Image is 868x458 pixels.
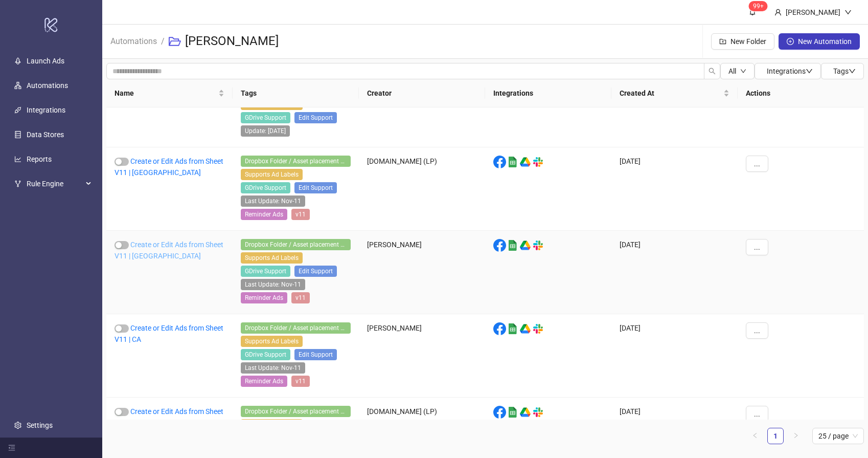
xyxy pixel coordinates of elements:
[611,314,738,398] div: [DATE]
[719,38,726,45] span: folder-add
[27,81,68,90] a: Automations
[844,9,852,16] span: down
[485,79,611,107] th: Integrations
[709,68,716,75] span: search
[241,125,290,137] span: Update: 21-10-2024
[115,157,223,177] a: Create or Edit Ads from Sheet V11 | [GEOGRAPHIC_DATA]
[788,428,804,444] button: right
[241,322,351,334] span: Dropbox Folder / Asset placement detection
[806,68,813,75] span: down
[747,428,763,444] li: Previous Page
[27,57,64,65] a: Launch Ads
[27,173,83,194] span: Rule Engine
[738,79,864,107] th: Actions
[241,406,351,417] span: Dropbox Folder / Asset placement detection
[611,147,738,231] div: [DATE]
[241,252,303,264] span: Supports Ad Labels
[291,209,310,220] span: v11
[241,156,351,167] span: Dropbox Folder / Asset placement detection
[787,38,794,45] span: plus-circle
[728,67,736,75] span: All
[746,239,768,255] button: ...
[115,88,216,99] span: Name
[849,68,856,75] span: down
[755,63,821,79] button: Integrationsdown
[788,428,804,444] li: Next Page
[812,428,864,444] div: Page Size
[115,407,223,427] a: Create or Edit Ads from Sheet V11 | AUNZ
[27,106,65,114] a: Integrations
[711,33,774,50] button: New Folder
[611,79,738,107] th: Created At
[720,63,755,79] button: Alldown
[746,406,768,422] button: ...
[740,68,746,74] span: down
[359,79,485,107] th: Creator
[294,349,337,360] span: Edit Support
[241,419,303,430] span: Supports Ad Labels
[27,130,64,139] a: Data Stores
[620,88,721,99] span: Created At
[241,239,351,250] span: Dropbox Folder / Asset placement detection
[359,314,485,398] div: [PERSON_NAME]
[291,292,310,303] span: v11
[749,1,768,11] sup: 1590
[241,266,290,277] span: GDrive Support
[241,292,287,303] span: Reminder Ads
[833,67,856,75] span: Tags
[106,79,233,107] th: Name
[767,67,813,75] span: Integrations
[161,25,165,58] li: /
[241,195,305,207] span: Last Update: Nov-11
[14,180,21,187] span: fork
[749,8,756,15] span: bell
[768,428,783,444] a: 1
[730,37,766,46] span: New Folder
[779,33,860,50] button: New Automation
[241,112,290,123] span: GDrive Support
[754,326,760,335] span: ...
[241,349,290,360] span: GDrive Support
[27,155,52,163] a: Reports
[169,35,181,48] span: folder-open
[241,182,290,193] span: GDrive Support
[767,428,784,444] li: 1
[793,432,799,439] span: right
[821,63,864,79] button: Tagsdown
[108,35,159,46] a: Automations
[294,266,337,277] span: Edit Support
[8,444,15,451] span: menu-fold
[241,376,287,387] span: Reminder Ads
[233,79,359,107] th: Tags
[774,9,782,16] span: user
[241,279,305,290] span: Last Update: Nov-11
[746,156,768,172] button: ...
[115,241,223,260] a: Create or Edit Ads from Sheet V11 | [GEOGRAPHIC_DATA]
[752,432,758,439] span: left
[241,362,305,374] span: Last Update: Nov-11
[27,421,53,429] a: Settings
[747,428,763,444] button: left
[754,243,760,251] span: ...
[611,231,738,314] div: [DATE]
[241,169,303,180] span: Supports Ad Labels
[754,160,760,168] span: ...
[359,231,485,314] div: [PERSON_NAME]
[241,336,303,347] span: Supports Ad Labels
[291,376,310,387] span: v11
[746,322,768,339] button: ...
[115,324,223,343] a: Create or Edit Ads from Sheet V11 | CA
[818,428,858,444] span: 25 / page
[782,7,844,18] div: [PERSON_NAME]
[294,182,337,193] span: Edit Support
[241,209,287,220] span: Reminder Ads
[611,77,738,147] div: [DATE]
[359,147,485,231] div: [DOMAIN_NAME] (LP)
[294,112,337,123] span: Edit Support
[754,410,760,418] span: ...
[798,37,852,46] span: New Automation
[185,33,279,50] h3: [PERSON_NAME]
[359,77,485,147] div: [PERSON_NAME]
